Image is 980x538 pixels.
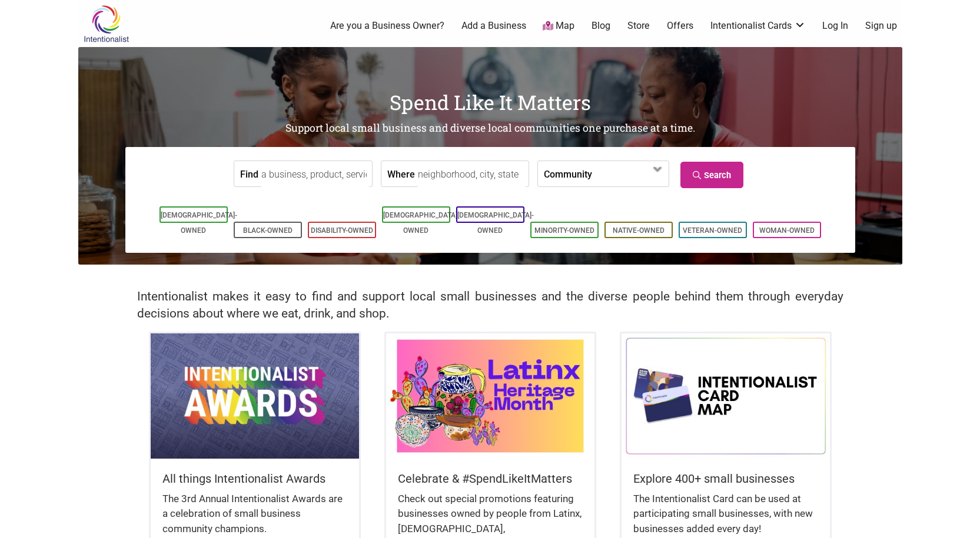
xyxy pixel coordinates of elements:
[78,88,902,116] h1: Spend Like It Matters
[330,19,444,32] a: Are you a Business Owner?
[311,226,373,235] a: Disability-Owned
[398,470,583,487] h5: Celebrate & #SpendLikeItMatters
[613,226,665,235] a: Native-Owned
[383,211,460,235] a: [DEMOGRAPHIC_DATA]-Owned
[240,161,258,186] label: Find
[680,162,743,188] a: Search
[151,333,359,458] img: Intentionalist Awards
[592,19,610,32] a: Blog
[162,470,347,487] h5: All things Intentionalist Awards
[261,161,369,188] input: a business, product, service
[865,19,897,32] a: Sign up
[710,19,806,32] a: Intentionalist Cards
[622,333,830,458] img: Intentionalist Card Map
[243,226,293,235] a: Black-Owned
[461,19,526,32] a: Add a Business
[78,5,134,43] img: Intentionalist
[544,161,592,186] label: Community
[161,211,237,235] a: [DEMOGRAPHIC_DATA]-Owned
[137,288,843,322] h2: Intentionalist makes it easy to find and support local small businesses and the diverse people be...
[78,121,902,136] h2: Support local small business and diverse local communities one purchase at a time.
[386,333,594,458] img: Latinx / Hispanic Heritage Month
[534,226,594,235] a: Minority-Owned
[633,470,818,487] h5: Explore 400+ small businesses
[683,226,742,235] a: Veteran-Owned
[387,161,415,186] label: Where
[418,161,526,188] input: neighborhood, city, state
[627,19,650,32] a: Store
[543,19,574,33] a: Map
[822,19,848,32] a: Log In
[457,211,534,235] a: [DEMOGRAPHIC_DATA]-Owned
[667,19,693,32] a: Offers
[759,226,815,235] a: Woman-Owned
